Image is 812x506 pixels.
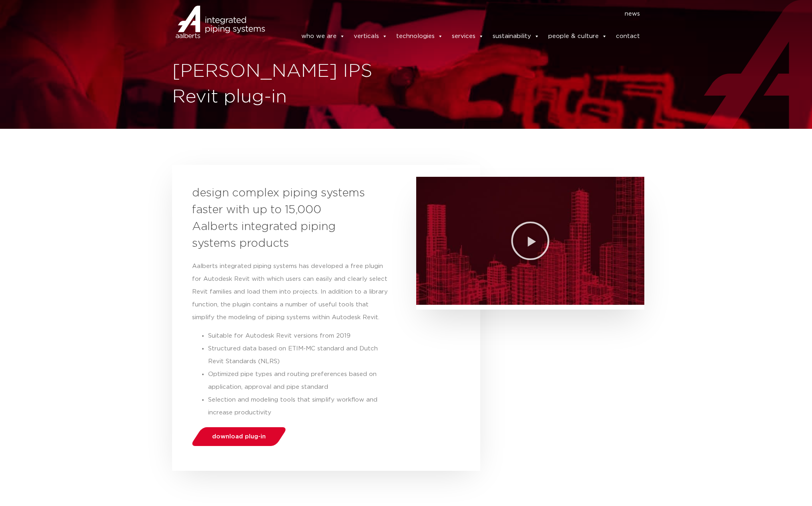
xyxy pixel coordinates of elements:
a: verticals [354,28,387,44]
a: download plug-in [190,427,288,446]
li: Optimized pipe types and routing preferences based on application, approval and pipe standard [208,368,388,394]
a: people & culture [548,28,607,44]
h1: [PERSON_NAME] IPS Revit plug-in [172,59,402,110]
span: download plug-in [212,434,266,440]
h3: design complex piping systems faster with up to 15,000 Aalberts integrated piping systems products [192,185,368,252]
nav: Menu [277,8,640,20]
li: Selection and modeling tools that simplify workflow and increase productivity [208,394,388,419]
a: services [452,28,484,44]
a: technologies [396,28,443,44]
li: Structured data based on ETIM-MC standard and Dutch Revit Standards (NLRS) [208,342,388,368]
li: Suitable for Autodesk Revit versions from 2019 [208,330,388,342]
a: contact [616,28,640,44]
p: Aalberts integrated piping systems has developed a free plugin for Autodesk Revit with which user... [192,260,388,324]
div: Play Video [510,221,550,261]
a: news [625,8,640,20]
a: sustainability [493,28,539,44]
a: who we are [301,28,345,44]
